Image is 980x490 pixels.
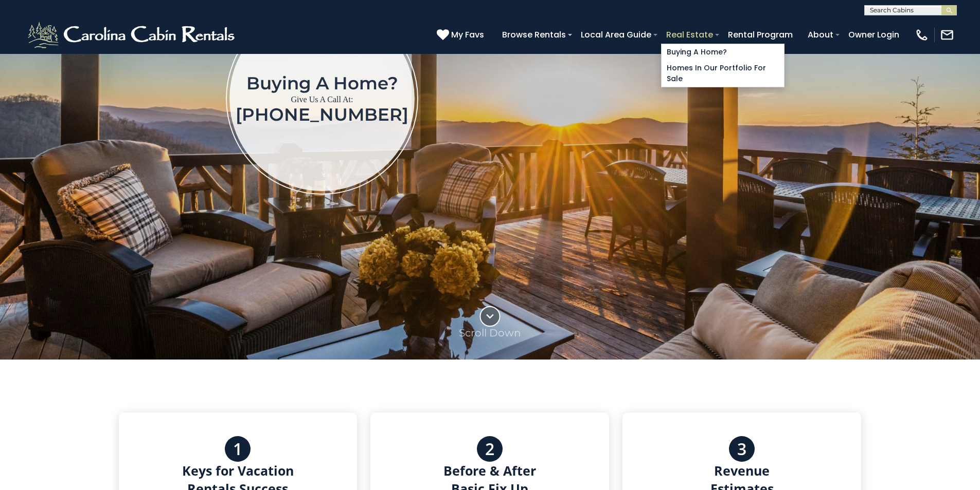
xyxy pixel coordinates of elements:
img: mail-regular-white.png [940,28,954,42]
p: Give Us A Call At: [236,92,408,107]
h3: 3 [737,440,746,458]
a: Local Area Guide [576,26,656,44]
a: About [803,26,839,44]
a: My Favs [437,28,487,42]
a: Rental Program [723,26,798,44]
a: Real Estate [661,26,718,44]
a: Homes in Our Portfolio For Sale [662,60,784,87]
a: Buying A Home? [662,44,784,60]
h3: 1 [233,440,242,458]
h3: 2 [485,440,494,458]
a: [PHONE_NUMBER] [236,104,408,125]
a: Owner Login [843,26,904,44]
img: phone-regular-white.png [915,28,929,42]
p: Scroll Down [459,327,521,339]
img: White-1-2.png [26,20,239,50]
h1: Buying a home? [236,74,408,92]
span: My Favs [451,28,484,41]
a: Browse Rentals [497,26,571,44]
